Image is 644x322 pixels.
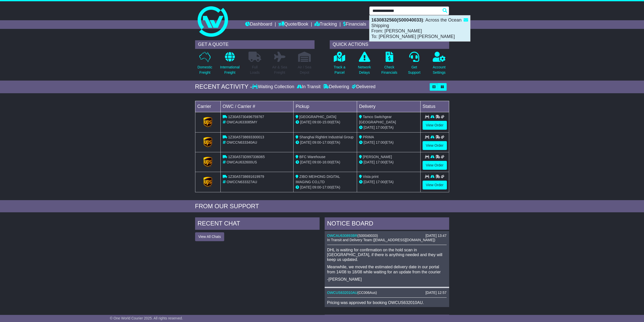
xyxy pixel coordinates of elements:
[296,175,340,184] span: ZIBO MEIHONG DIGITAL IMAGING CO,LTD
[312,160,321,164] span: 09:00
[312,140,321,144] span: 09:00
[423,181,447,190] a: View Order
[330,40,449,49] div: QUICK ACTIONS
[245,20,272,29] a: Dashboard
[327,264,447,274] p: Meanwhile, we moved the estimated delivery date in our portal from 14/08 to 18/08 while waiting f...
[296,84,322,90] div: In Transit
[376,125,385,129] span: 17:00
[296,160,355,165] div: - (ETA)
[327,234,358,238] a: OWCAU630893BR
[220,101,294,112] td: OWC / Carrier #
[371,17,423,23] strong: 1630832560(S00040033)
[296,185,355,190] div: - (ETA)
[203,117,212,127] img: GetCarrierServiceLogo
[350,84,376,90] div: Delivered
[226,160,257,164] span: OWCAU632600US
[359,291,376,295] span: CC006Aus
[300,160,311,164] span: [DATE]
[408,51,421,78] a: GetSupport
[364,180,375,184] span: [DATE]
[322,140,331,144] span: 17:00
[226,120,257,124] span: OWCAU633085MY
[327,277,447,282] p: -[PERSON_NAME]
[322,160,331,164] span: 16:00
[203,157,212,167] img: GetCarrierServiceLogo
[299,155,325,159] span: BFC Warehouse
[252,84,295,90] div: Waiting Collection
[300,120,311,124] span: [DATE]
[334,51,346,78] a: Track aParcel
[334,65,345,75] p: Track a Parcel
[220,51,240,78] a: InternationalFreight
[433,65,446,75] p: Account Settings
[226,140,257,144] span: OWCCN633340AU
[363,155,392,159] span: [PERSON_NAME]
[359,125,418,130] div: (ETA)
[359,140,418,145] div: (ETA)
[272,65,287,75] p: Air & Sea Freight
[296,140,355,145] div: - (ETA)
[325,217,449,231] div: NOTICE BOARD
[203,137,212,147] img: GetCarrierServiceLogo
[220,65,240,75] p: International Freight
[327,291,447,295] div: ( )
[312,185,321,189] span: 09:00
[322,185,331,189] span: 17:00
[364,125,375,129] span: [DATE]
[376,160,385,164] span: 17:00
[195,217,320,231] div: RECENT CHAT
[298,65,311,75] p: Air / Sea Depot
[195,232,224,241] button: View All Chats
[425,291,446,295] div: [DATE] 12:57
[195,40,315,49] div: GET A QUOTE
[226,180,257,184] span: OWCCN633327AU
[363,175,379,179] span: Vista print
[359,179,418,185] div: (ETA)
[299,115,336,119] span: [GEOGRAPHIC_DATA]
[363,135,374,139] span: PRIMA
[327,234,447,238] div: ( )
[195,101,220,112] td: Carrier
[315,20,337,29] a: Tracking
[364,140,375,144] span: [DATE]
[322,84,350,90] div: Delivering
[408,65,420,75] p: Get Support
[248,65,261,75] p: Full Loads
[369,15,470,41] div: : Across the Ocean Shipping From: [PERSON_NAME] To: [PERSON_NAME] [PERSON_NAME]
[381,51,398,78] a: CheckFinancials
[278,20,308,29] a: Quote/Book
[294,101,357,112] td: Pickup
[312,120,321,124] span: 09:00
[197,65,212,75] p: Domestic Freight
[299,135,354,139] span: Shanghai Rightint Industrial Group
[322,120,331,124] span: 15:00
[197,51,212,78] a: DomesticFreight
[343,20,366,29] a: Financials
[423,121,447,130] a: View Order
[376,140,385,144] span: 17:00
[203,177,212,187] img: GetCarrierServiceLogo
[228,115,264,119] span: 1Z30A5730496759767
[358,65,371,75] p: Network Delays
[228,135,264,139] span: 1Z30A5738693300013
[195,83,252,90] div: RECENT ACTIVITY -
[228,155,265,159] span: 1Z30A573D997336065
[327,291,358,295] a: OWCUS632010AU
[195,203,449,210] div: FROM OUR SUPPORT
[423,161,447,170] a: View Order
[300,140,311,144] span: [DATE]
[110,316,183,320] span: © One World Courier 2025. All rights reserved.
[327,248,447,262] p: DHL is waiting for confirmation on the hold scan in [GEOGRAPHIC_DATA], if there is anything neede...
[296,120,355,125] div: - (ETA)
[228,175,264,179] span: 1Z30A5738691619979
[359,234,377,238] span: S00040033
[420,101,449,112] td: Status
[376,180,385,184] span: 17:00
[364,160,375,164] span: [DATE]
[359,160,418,165] div: (ETA)
[423,141,447,150] a: View Order
[358,51,371,78] a: NetworkDelays
[359,115,396,124] span: Tamco Switchgear [GEOGRAPHIC_DATA]
[357,101,420,112] td: Delivery
[327,238,435,242] span: In Transit and Delivery Team ([EMAIL_ADDRESS][DOMAIN_NAME])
